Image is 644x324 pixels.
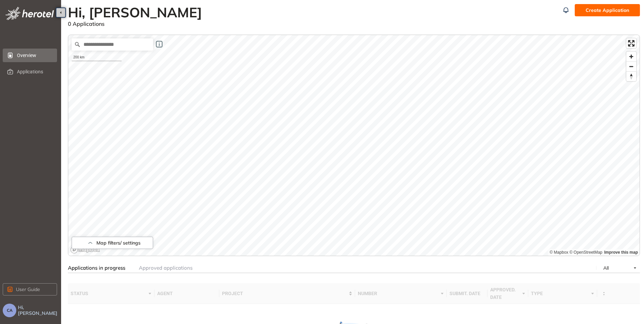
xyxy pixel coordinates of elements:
[139,265,192,271] span: Approved applications
[626,38,636,48] button: Enter fullscreen
[68,4,206,20] h2: Hi, [PERSON_NAME]
[3,304,16,317] button: CA
[3,283,57,295] button: User Guide
[68,20,105,27] span: 0 Applications
[68,35,640,256] canvas: Map
[68,265,125,271] span: Applications in progress
[490,286,520,301] span: approved. date
[528,283,597,304] th: type
[550,250,568,255] a: Mapbox
[586,6,629,14] span: Create Application
[626,61,636,71] button: Zoom out
[154,283,219,304] th: agent
[487,283,528,304] th: approved. date
[604,250,638,255] a: Improve this map
[569,250,602,255] a: OpenStreetMap
[355,283,447,304] th: number
[71,290,147,297] span: status
[72,38,153,51] input: Search place...
[219,283,355,304] th: project
[222,290,347,297] span: project
[17,49,52,62] span: Overview
[16,286,40,293] span: User Guide
[18,305,58,316] span: Hi, [PERSON_NAME]
[70,246,100,254] a: Mapbox logo
[358,290,439,297] span: number
[626,52,636,61] button: Zoom in
[531,290,589,297] span: type
[626,71,636,81] button: Reset bearing to north
[96,240,141,246] span: Map filters/ settings
[17,65,52,78] span: Applications
[72,237,153,249] button: Map filters/ settings
[5,7,54,20] img: logo
[575,4,640,16] button: Create Application
[72,54,122,61] div: 200 km
[68,283,154,304] th: status
[447,283,487,304] th: submit. date
[7,308,13,313] span: CA
[603,265,609,271] span: All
